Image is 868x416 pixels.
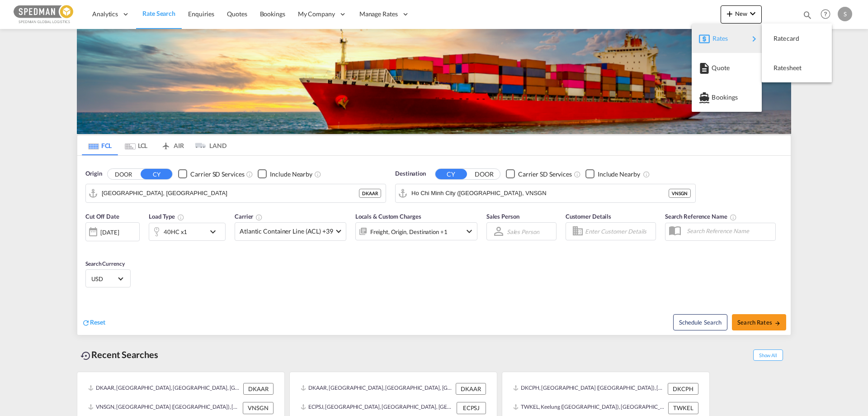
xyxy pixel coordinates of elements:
md-icon: icon-chevron-right [749,33,759,44]
button: Bookings [692,82,762,112]
span: Rates [712,29,723,48]
span: Quote [712,59,722,77]
button: Quote [692,53,762,82]
div: Quote [699,57,755,79]
span: Bookings [712,88,722,106]
div: Bookings [699,86,755,109]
